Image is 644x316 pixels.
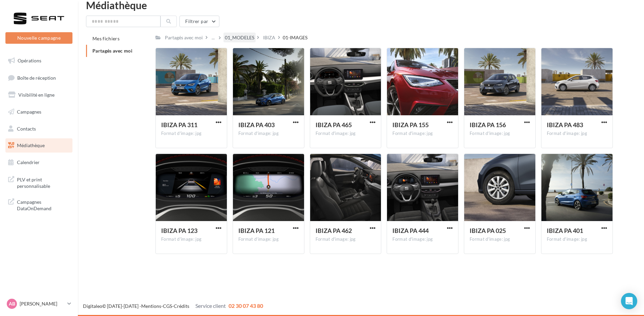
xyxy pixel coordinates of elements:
div: Format d'image: jpg [316,236,376,242]
span: AB [9,300,15,307]
div: Format d'image: jpg [392,131,453,137]
a: Boîte de réception [4,71,74,85]
a: AB [PERSON_NAME] [5,297,72,310]
span: Calendrier [17,159,40,165]
span: IBIZA PA 155 [392,121,429,129]
a: Digitaleo [83,303,102,309]
a: Calendrier [4,155,74,170]
span: Campagnes DataOnDemand [17,197,70,212]
span: Opérations [18,58,41,63]
div: Format d'image: jpg [470,236,530,242]
span: Visibilité en ligne [18,92,55,98]
div: IBIZA [263,34,275,41]
a: CGS [163,303,172,309]
div: 01-IMAGES [283,34,307,41]
a: Crédits [174,303,189,309]
a: Campagnes [4,105,74,119]
a: Mentions [141,303,161,309]
span: Médiathèque [17,142,45,148]
a: Opérations [4,54,74,68]
span: IBIZA PA 121 [238,227,275,234]
div: Format d'image: jpg [161,236,221,242]
div: Format d'image: jpg [161,131,221,137]
span: IBIZA PA 123 [161,227,197,234]
p: [PERSON_NAME] [20,300,65,307]
span: IBIZA PA 462 [316,227,352,234]
span: 02 30 07 43 80 [229,302,263,309]
button: Nouvelle campagne [5,32,72,44]
span: IBIZA PA 311 [161,121,197,129]
div: ... [210,33,216,42]
div: Format d'image: jpg [316,131,376,137]
div: Open Intercom Messenger [621,293,637,309]
div: Format d'image: jpg [392,236,453,242]
span: IBIZA PA 025 [470,227,506,234]
span: IBIZA PA 403 [238,121,275,129]
span: IBIZA PA 483 [547,121,583,129]
span: © [DATE]-[DATE] - - - [83,303,263,309]
span: IBIZA PA 401 [547,227,583,234]
button: Filtrer par [179,16,219,27]
div: Format d'image: jpg [547,236,607,242]
span: Contacts [17,125,36,131]
a: Visibilité en ligne [4,88,74,102]
div: Format d'image: jpg [547,131,607,137]
span: Mes fichiers [92,36,120,41]
span: IBIZA PA 156 [470,121,506,129]
a: Contacts [4,122,74,136]
a: Campagnes DataOnDemand [4,195,74,215]
a: Médiathèque [4,138,74,153]
div: Format d'image: jpg [238,236,299,242]
div: Format d'image: jpg [470,131,530,137]
span: IBIZA PA 444 [392,227,429,234]
span: Boîte de réception [17,75,56,80]
span: IBIZA PA 465 [316,121,352,129]
div: Format d'image: jpg [238,131,299,137]
span: Service client [195,302,226,309]
span: Partagés avec moi [92,48,132,54]
a: PLV et print personnalisable [4,172,74,192]
span: Campagnes [17,109,41,115]
div: Partagés avec moi [165,34,203,41]
div: 01_MODELES [225,34,254,41]
span: PLV et print personnalisable [17,175,70,190]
